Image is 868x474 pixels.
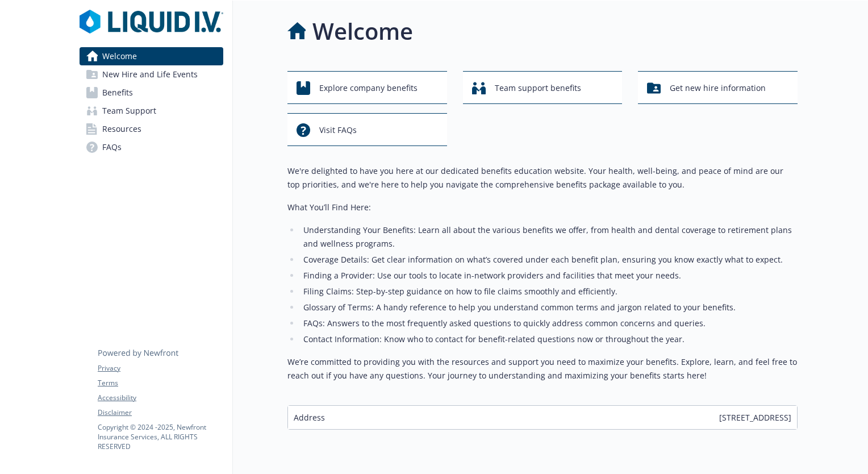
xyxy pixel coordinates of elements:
[300,317,798,330] li: FAQs: Answers to the most frequently asked questions to quickly address common concerns and queries.
[287,201,798,214] p: What You’ll Find Here:
[300,253,798,267] li: Coverage Details: Get clear information on what’s covered under each benefit plan, ensuring you k...
[300,332,798,346] li: Contact Information: Know who to contact for benefit-related questions now or throughout the year.
[312,14,413,48] h1: Welcome
[287,71,447,104] button: Explore company benefits
[319,119,357,141] span: Visit FAQs
[80,120,223,138] a: Resources
[463,71,623,104] button: Team support benefits
[98,393,223,403] a: Accessibility
[98,422,223,451] p: Copyright © 2024 - 2025 , Newfront Insurance Services, ALL RIGHTS RESERVED
[102,84,133,102] span: Benefits
[287,355,798,382] p: We’re committed to providing you with the resources and support you need to maximize your benefit...
[80,47,223,65] a: Welcome
[102,47,137,65] span: Welcome
[98,378,223,388] a: Terms
[287,113,447,146] button: Visit FAQs
[98,408,223,418] a: Disclaimer
[80,84,223,102] a: Benefits
[670,77,766,99] span: Get new hire information
[98,363,223,373] a: Privacy
[80,65,223,84] a: New Hire and Life Events
[300,301,798,314] li: Glossary of Terms: A handy reference to help you understand common terms and jargon related to yo...
[80,138,223,156] a: FAQs
[102,65,198,84] span: New Hire and Life Events
[102,102,156,120] span: Team Support
[638,71,798,104] button: Get new hire information
[102,120,141,138] span: Resources
[294,411,325,423] span: Address
[719,411,791,423] span: [STREET_ADDRESS]
[300,285,798,298] li: Filing Claims: Step-by-step guidance on how to file claims smoothly and efficiently.
[300,223,798,251] li: Understanding Your Benefits: Learn all about the various benefits we offer, from health and denta...
[300,269,798,282] li: Finding a Provider: Use our tools to locate in-network providers and facilities that meet your ne...
[287,164,798,192] p: We're delighted to have you here at our dedicated benefits education website. Your health, well-b...
[495,77,581,99] span: Team support benefits
[102,138,122,156] span: FAQs
[319,77,418,99] span: Explore company benefits
[80,102,223,120] a: Team Support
